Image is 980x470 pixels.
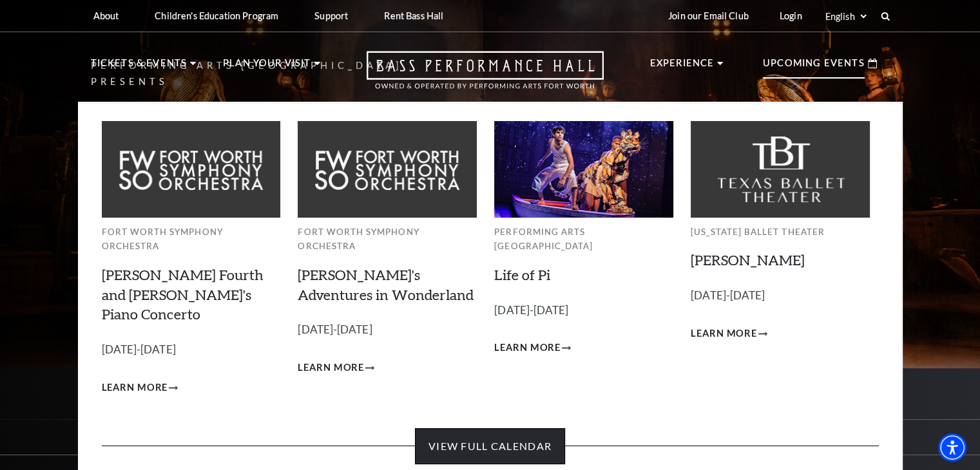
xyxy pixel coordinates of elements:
p: Support [314,10,348,21]
span: Learn More [691,326,757,342]
p: Rent Bass Hall [384,10,443,21]
a: View Full Calendar [415,428,565,464]
span: Learn More [102,380,168,396]
img: Texas Ballet Theater [691,121,870,217]
span: Learn More [494,340,561,356]
a: Life of Pi [494,266,550,283]
a: [PERSON_NAME] [691,251,805,268]
div: Accessibility Menu [938,433,966,462]
a: Learn More Peter Pan [691,326,767,342]
p: [US_STATE] Ballet Theater [691,225,870,240]
p: Plan Your Visit [223,55,311,79]
p: Fort Worth Symphony Orchestra [298,225,477,254]
p: Experience [650,55,715,79]
a: [PERSON_NAME] Fourth and [PERSON_NAME]'s Piano Concerto [102,266,264,323]
p: [DATE]-[DATE] [691,287,870,305]
p: Fort Worth Symphony Orchestra [102,225,281,254]
a: Learn More Brahms Fourth and Grieg's Piano Concerto [102,380,178,396]
p: Performing Arts [GEOGRAPHIC_DATA] [494,225,673,254]
a: Open this option [320,51,650,102]
p: [DATE]-[DATE] [494,301,673,320]
span: Learn More [298,360,364,376]
img: Fort Worth Symphony Orchestra [298,121,477,217]
p: Children's Education Program [155,10,278,21]
img: Performing Arts Fort Worth [494,121,673,217]
a: [PERSON_NAME]'s Adventures in Wonderland [298,266,474,303]
a: Learn More Life of Pi [494,340,571,356]
p: [DATE]-[DATE] [102,341,281,359]
p: [DATE]-[DATE] [298,321,477,339]
img: Fort Worth Symphony Orchestra [102,121,281,217]
select: Select: [823,10,869,23]
p: Upcoming Events [763,55,865,79]
a: Learn More Alice's Adventures in Wonderland [298,360,374,376]
p: Tickets & Events [91,55,187,79]
p: About [93,10,119,21]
